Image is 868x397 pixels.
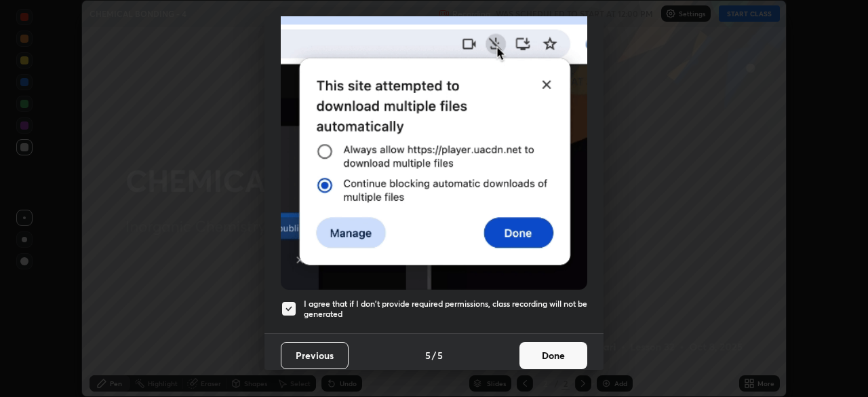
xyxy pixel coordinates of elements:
h5: I agree that if I don't provide required permissions, class recording will not be generated [304,299,587,320]
button: Done [519,342,587,369]
h4: / [432,348,436,362]
h4: 5 [425,348,431,362]
button: Previous [281,342,349,369]
h4: 5 [437,348,443,362]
